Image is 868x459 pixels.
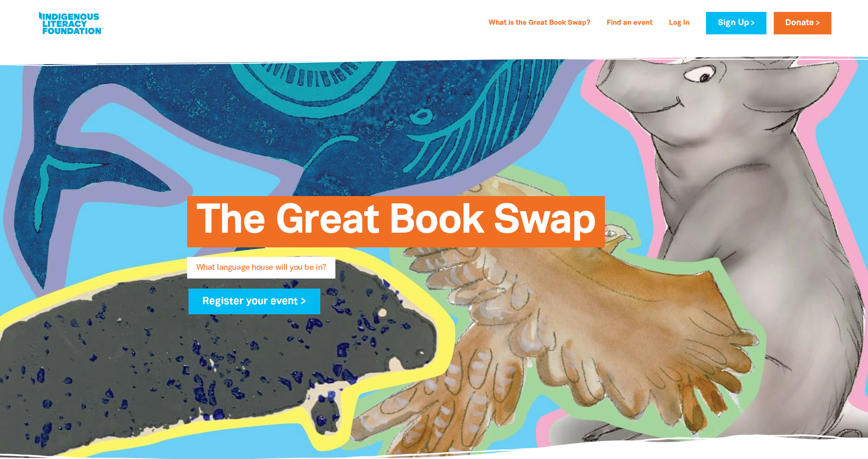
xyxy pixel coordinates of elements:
[601,16,658,31] a: Find an event
[774,12,831,34] a: Donate
[706,12,766,34] a: Sign Up
[189,289,321,314] a: Register your event >
[196,264,326,279] span: What language house will you be in?
[663,16,695,31] a: Log In
[483,16,596,31] a: What is the Great Book Swap?
[196,203,596,247] span: The Great Book Swap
